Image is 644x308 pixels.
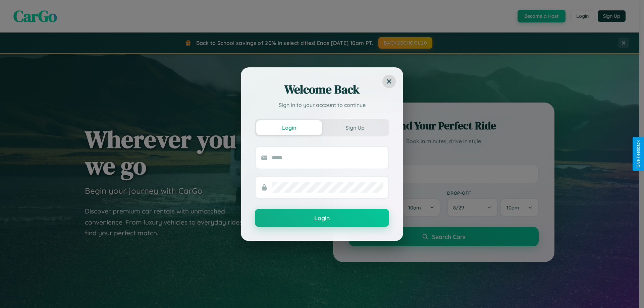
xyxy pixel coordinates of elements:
[636,140,641,168] div: Give Feedback
[322,120,388,135] button: Sign Up
[255,81,389,98] h2: Welcome Back
[255,101,389,109] p: Sign in to your account to continue
[256,120,322,135] button: Login
[255,209,389,227] button: Login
